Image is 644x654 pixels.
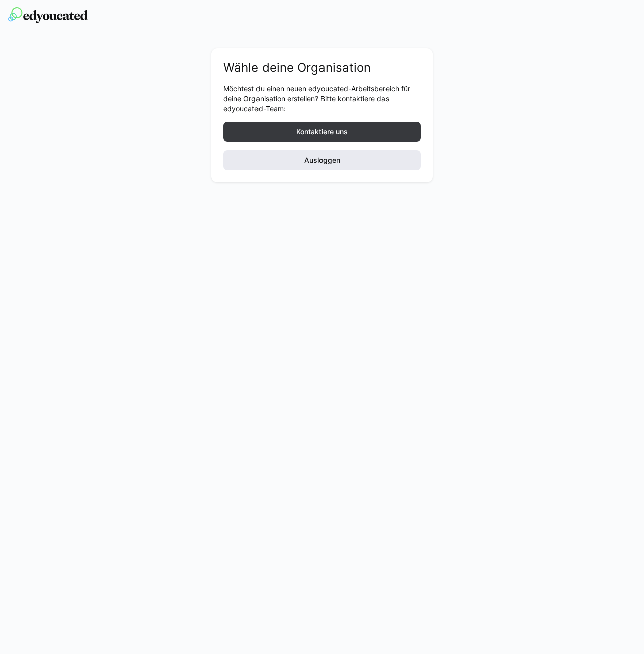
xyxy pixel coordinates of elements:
img: edyoucated [8,7,88,23]
p: Möchtest du einen neuen edyoucated-Arbeitsbereich für deine Organisation erstellen? Bitte kontakt... [223,84,421,114]
button: Ausloggen [223,150,421,170]
span: Kontaktiere uns [295,127,349,137]
h2: Wähle deine Organisation [223,60,421,76]
span: Ausloggen [303,155,342,165]
button: Kontaktiere uns [223,122,421,142]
